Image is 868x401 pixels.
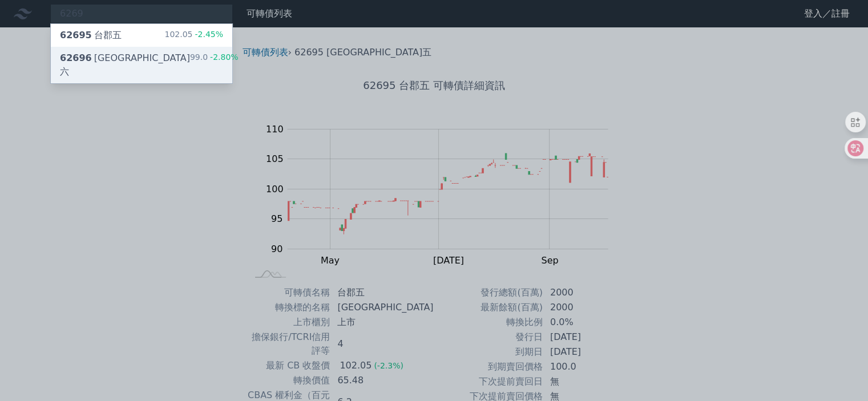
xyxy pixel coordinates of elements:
span: 62695 [60,30,92,40]
a: 62695台郡五 102.05-2.45% [51,24,232,47]
span: -2.80% [208,52,239,62]
span: 62696 [60,52,92,63]
div: 99.0 [190,51,239,79]
span: -2.45% [192,30,223,39]
a: 62696[GEOGRAPHIC_DATA]六 99.0-2.80% [51,47,232,83]
div: 台郡五 [60,29,122,42]
div: [GEOGRAPHIC_DATA]六 [60,51,190,79]
div: 102.05 [164,29,223,42]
